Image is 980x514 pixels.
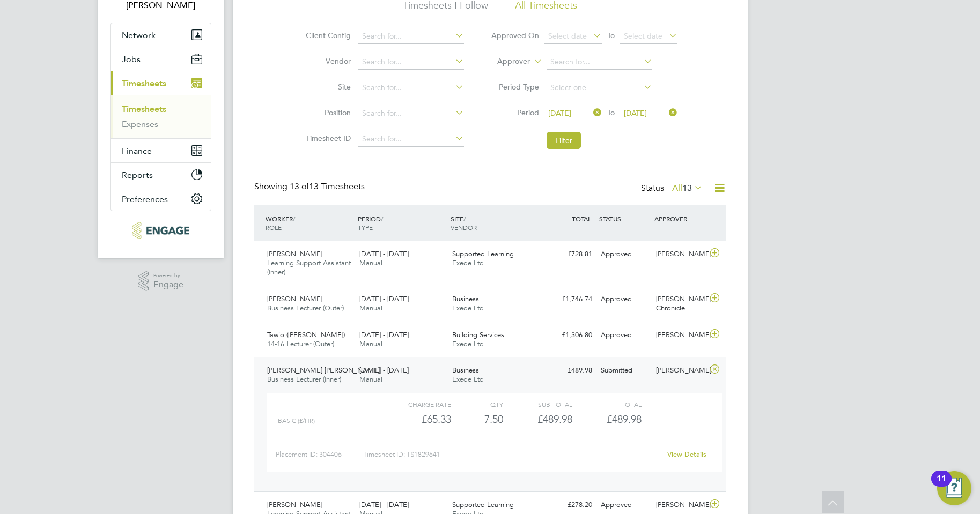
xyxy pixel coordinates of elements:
[652,362,708,379] div: [PERSON_NAME]
[652,209,708,228] div: APPROVER
[122,194,168,204] span: Preferences
[359,500,409,509] span: [DATE] - [DATE]
[303,82,351,92] label: Site
[937,479,946,493] div: 11
[138,271,183,292] a: Powered byEngage
[596,290,652,308] div: Approved
[278,417,315,424] span: Basic (£/HR)
[624,31,662,41] span: Select date
[672,183,703,193] label: All
[624,108,647,118] span: [DATE]
[111,71,211,95] button: Timesheets
[358,132,464,147] input: Search for...
[153,280,183,289] span: Engage
[132,222,189,239] img: xede-logo-retina.png
[503,411,572,428] div: £489.98
[122,104,166,114] a: Timesheets
[263,209,356,237] div: WORKER
[548,31,587,41] span: Select date
[604,28,618,42] span: To
[451,411,503,428] div: 7.50
[267,249,322,258] span: [PERSON_NAME]
[122,170,153,180] span: Reports
[266,223,282,232] span: ROLE
[267,258,351,277] span: Learning Support Assistant (Inner)
[111,95,211,138] div: Timesheets
[652,290,708,317] div: [PERSON_NAME] Chronicle
[547,80,652,95] input: Select one
[267,303,344,312] span: Business Lecturer (Outer)
[482,56,530,67] label: Approver
[452,500,514,509] span: Supported Learning
[267,500,322,509] span: [PERSON_NAME]
[448,209,541,237] div: SITE
[267,375,341,384] span: Business Lecturer (Inner)
[358,55,464,70] input: Search for...
[452,375,484,384] span: Exede Ltd
[452,258,484,267] span: Exede Ltd
[503,398,572,411] div: Sub Total
[607,413,642,426] span: £489.98
[381,398,451,411] div: Charge rate
[303,31,351,40] label: Client Config
[359,330,409,339] span: [DATE] - [DATE]
[548,108,571,118] span: [DATE]
[363,446,661,463] div: Timesheet ID: TS1829641
[652,326,708,344] div: [PERSON_NAME]
[547,55,652,70] input: Search for...
[359,258,382,267] span: Manual
[355,209,448,237] div: PERIOD
[452,366,479,375] span: Business
[293,214,295,223] span: /
[290,181,365,192] span: 13 Timesheets
[451,223,477,232] span: VENDOR
[596,496,652,514] div: Approved
[359,366,409,375] span: [DATE] - [DATE]
[358,29,464,44] input: Search for...
[596,362,652,379] div: Submitted
[303,108,351,117] label: Position
[937,471,971,505] button: Open Resource Center, 11 new notifications
[122,54,141,64] span: Jobs
[596,209,652,228] div: STATUS
[122,119,158,129] a: Expenses
[452,330,504,339] span: Building Services
[303,56,351,66] label: Vendor
[267,366,380,375] span: [PERSON_NAME] [PERSON_NAME]
[547,132,581,149] button: Filter
[381,214,383,223] span: /
[358,223,373,232] span: TYPE
[491,82,539,92] label: Period Type
[667,450,706,459] a: View Details
[111,47,211,71] button: Jobs
[452,303,484,312] span: Exede Ltd
[111,23,211,47] button: Network
[541,326,596,344] div: £1,306.80
[111,187,211,211] button: Preferences
[358,80,464,95] input: Search for...
[451,398,503,411] div: QTY
[111,163,211,187] button: Reports
[122,146,152,156] span: Finance
[381,411,451,428] div: £65.33
[541,496,596,514] div: £278.20
[153,271,183,280] span: Powered by
[359,294,409,303] span: [DATE] - [DATE]
[541,245,596,263] div: £728.81
[111,139,211,162] button: Finance
[596,245,652,263] div: Approved
[267,339,334,348] span: 14-16 Lecturer (Outer)
[122,30,156,40] span: Network
[452,249,514,258] span: Supported Learning
[491,108,539,117] label: Period
[572,214,591,223] span: TOTAL
[254,181,367,192] div: Showing
[359,249,409,258] span: [DATE] - [DATE]
[491,31,539,40] label: Approved On
[359,375,382,384] span: Manual
[463,214,466,223] span: /
[122,78,166,88] span: Timesheets
[452,339,484,348] span: Exede Ltd
[359,339,382,348] span: Manual
[652,496,708,514] div: [PERSON_NAME]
